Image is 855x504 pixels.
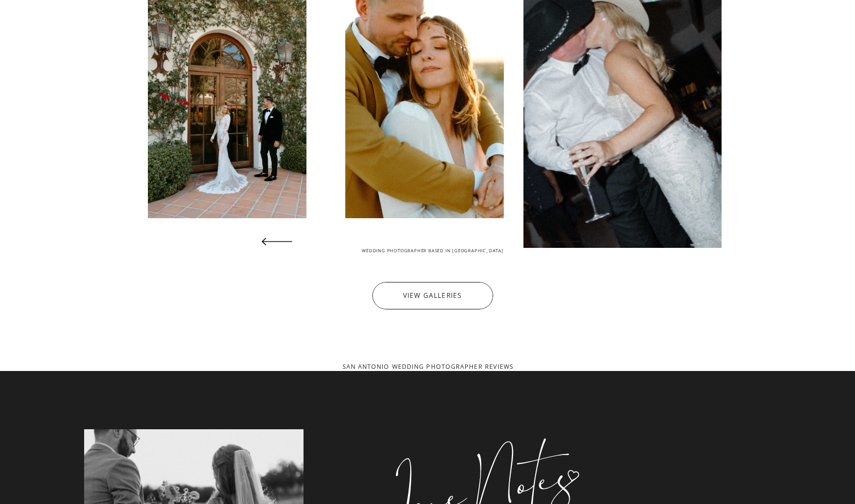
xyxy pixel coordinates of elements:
nav: San Antonio Wedding Photographer reviews [333,363,523,371]
a: view galleries [381,292,484,300]
nav: Wedding Photographer Based in [GEOGRAPHIC_DATA] [350,248,516,256]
